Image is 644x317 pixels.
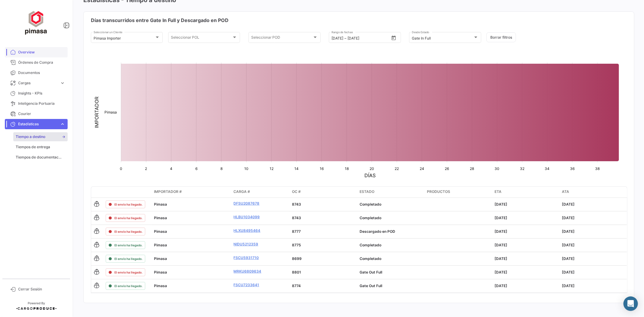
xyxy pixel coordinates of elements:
div: [DATE] [495,256,557,261]
text: 28 [470,166,474,171]
a: Tiempo a destino [13,132,68,141]
div: [DATE] [495,283,557,289]
span: El envío ha llegado. [114,202,143,207]
span: Tiempos de documentación [16,155,62,160]
p: 8801 [292,270,355,275]
text: 38 [595,166,600,171]
span: Cargas [18,80,57,86]
text: 16 [320,166,324,171]
text: IMPORTADOR [94,97,100,128]
div: [DATE] [562,270,625,275]
a: Inteligencia Portuaria [5,98,68,109]
a: Insights - KPIs [5,88,68,98]
text: 18 [345,166,349,171]
text: 0 [120,166,122,171]
text: 10 [244,166,248,171]
span: Completado [360,256,381,261]
span: ATA [562,189,569,194]
a: Órdenes de Compra [5,57,68,68]
span: Inteligencia Portuaria [18,101,65,106]
a: Tiempos de entrega [13,142,68,152]
span: Overview [18,50,65,55]
p: 8775 [292,242,355,248]
span: Órdenes de Compra [18,60,65,65]
p: 8774 [292,283,355,289]
div: Abrir Intercom Messenger [623,296,638,311]
p: 8743 [292,215,355,221]
span: expand_more [60,121,65,127]
div: [DATE] [562,202,625,207]
div: [DATE] [495,202,557,207]
span: Importador # [154,189,182,194]
span: ETA [495,189,501,194]
input: Hasta [348,36,375,40]
span: OC # [292,189,301,194]
p: 8699 [292,256,355,261]
span: Completado [360,216,381,220]
a: DFSU2087678 [234,201,287,206]
span: – [344,36,346,40]
span: Gate Out Full [360,283,382,288]
span: Cerrar Sesión [18,287,65,292]
span: Completado [360,202,381,207]
span: Gate Out Full [360,270,382,274]
a: Tiempos de documentación [13,153,68,162]
h5: Días transcurridos entre Gate In Full y Descargado en POD [91,17,627,24]
span: Tiempos de entrega [16,144,50,150]
span: Pimasa [154,216,167,220]
span: El envío ha llegado. [114,243,143,248]
span: El envío ha llegado. [114,216,143,220]
datatable-header-cell: Estado [357,187,425,197]
a: FSCU7233641 [234,282,287,288]
text: 34 [545,166,550,171]
datatable-header-cell: Carga # [231,187,290,197]
span: Courier [18,111,65,117]
text: 26 [445,166,449,171]
span: El envío ha llegado. [114,283,143,288]
button: Borrar filtros [486,32,516,42]
span: El envío ha llegado. [114,270,143,275]
span: Estado [360,189,374,194]
div: [DATE] [495,242,557,248]
text: Pimasa [104,110,117,114]
text: 4 [170,166,172,171]
text: 24 [420,166,424,171]
div: [DATE] [562,256,625,261]
div: [DATE] [495,270,557,275]
span: expand_more [60,80,65,86]
a: MRKU6809634 [234,269,287,274]
div: [DATE] [562,215,625,221]
span: Pimasa [154,256,167,261]
text: 14 [294,166,299,171]
div: [DATE] [495,215,557,221]
text: 30 [495,166,500,171]
a: HLXU8495464 [234,228,287,233]
span: Pimasa [154,229,167,234]
span: Seleccionar POL [171,36,232,40]
a: NIDU5212359 [234,242,287,247]
span: Estadísticas [18,121,57,127]
a: Overview [5,47,68,57]
span: Pimasa [154,202,167,207]
span: Completado [360,243,381,247]
span: Tiempo a destino [16,134,45,139]
span: Gate In Full [412,36,431,40]
span: Productos [427,189,450,194]
span: Pimasa [154,243,167,247]
a: Documentos [5,68,68,78]
text: DÍAS [364,172,376,178]
mat-select-trigger: Pimasa Importer [94,36,121,40]
div: [DATE] [562,283,625,289]
span: Descargado en POD [360,229,395,234]
div: [DATE] [562,242,625,248]
p: 8777 [292,229,355,234]
a: FSCU5931710 [234,255,287,261]
text: 20 [370,166,374,171]
text: 32 [520,166,524,171]
datatable-header-cell: Importador # [152,187,231,197]
text: 6 [195,166,197,171]
div: [DATE] [562,229,625,234]
text: 22 [395,166,399,171]
a: HLBU1034099 [234,214,287,220]
span: Documentos [18,70,65,75]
